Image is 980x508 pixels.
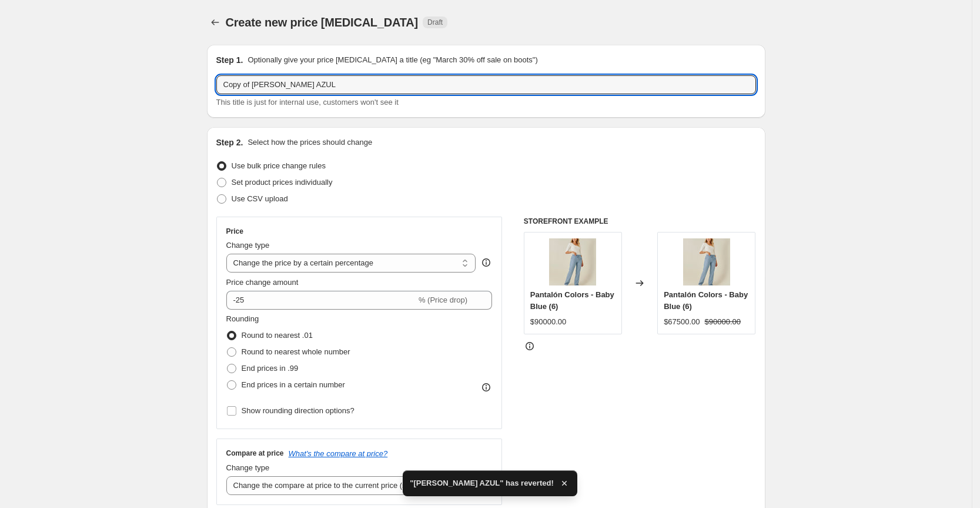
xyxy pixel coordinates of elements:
span: Create new price [MEDICAL_DATA] [226,16,419,29]
span: Round to nearest .01 [242,331,313,340]
span: Change type [226,241,270,250]
span: End prices in a certain number [242,380,345,389]
button: What's the compare at price? [289,449,388,458]
span: Rounding [226,314,259,323]
span: $90000.00 [705,317,741,326]
input: -15 [226,291,416,310]
span: Show rounding direction options? [242,406,354,415]
p: Select how the prices should change [247,137,372,148]
div: help [480,257,492,268]
span: This title is just for internal use, customers won't see it [216,98,399,107]
span: "[PERSON_NAME] AZUL" has reverted! [410,477,553,489]
img: AZUL_2431317_1_b42a85ab-74b8-4bfa-99c6-ab4d26b3434c_80x.jpg [549,238,596,285]
input: 30% off holiday sale [216,75,756,94]
span: Change type [226,463,270,472]
span: Use bulk price change rules [232,161,326,170]
h3: Compare at price [226,449,284,458]
button: Price change jobs [207,14,223,31]
span: % (Price drop) [419,295,467,304]
span: Set product prices individually [232,178,333,187]
span: $90000.00 [530,317,566,326]
span: End prices in .99 [242,364,299,373]
img: AZUL_2431317_1_b42a85ab-74b8-4bfa-99c6-ab4d26b3434c_80x.jpg [683,238,730,285]
h2: Step 2. [216,137,243,148]
h2: Step 1. [216,54,243,66]
span: $67500.00 [664,317,700,326]
h6: STOREFRONT EXAMPLE [524,217,756,226]
h3: Price [226,227,243,236]
span: Price change amount [226,278,299,287]
p: Optionally give your price [MEDICAL_DATA] a title (eg "March 30% off sale on boots") [247,54,537,66]
span: Pantalón Colors - Baby Blue (6) [664,290,748,311]
span: Round to nearest whole number [242,347,350,356]
span: Pantalón Colors - Baby Blue (6) [530,290,614,311]
span: Use CSV upload [232,194,288,203]
span: Draft [427,18,443,27]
